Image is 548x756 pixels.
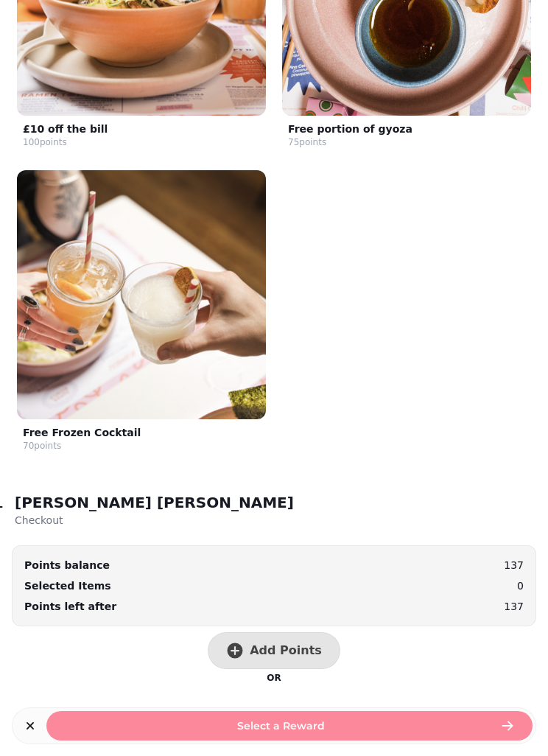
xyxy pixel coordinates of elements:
[15,513,294,528] p: Checkout
[23,425,141,440] p: Free Frozen Cocktail
[15,492,294,513] h2: [PERSON_NAME] [PERSON_NAME]
[23,440,61,452] div: 70 points
[517,578,524,593] p: 0
[288,122,412,136] p: Free portion of gyoza
[250,645,322,657] span: Add Points
[267,672,281,684] p: OR
[23,136,67,148] div: 100 points
[208,632,340,669] button: Add Points
[24,558,110,573] div: Points balance
[504,558,524,573] p: 137
[64,721,497,731] span: Select a Reward
[24,599,116,614] p: Points left after
[23,122,108,136] p: £10 off the bill
[288,136,326,148] div: 75 points
[24,578,111,593] p: Selected Items
[504,599,524,614] p: 137
[46,711,533,741] button: Select a Reward
[17,170,266,419] img: Free Frozen Cocktail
